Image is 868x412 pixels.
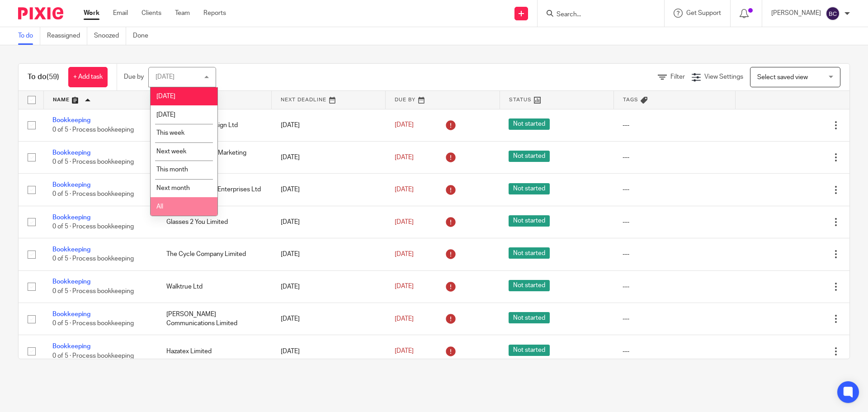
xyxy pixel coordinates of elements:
[157,206,271,238] td: Glasses 2 You Limited
[142,9,161,18] a: Clients
[623,250,726,259] div: ---
[509,183,550,194] span: Not started
[670,74,685,80] span: Filter
[623,314,726,323] div: ---
[395,154,414,161] span: [DATE]
[52,182,90,188] a: Bookkeeping
[623,185,726,194] div: ---
[623,218,726,227] div: ---
[47,73,59,81] span: (59)
[509,345,550,356] span: Not started
[156,93,175,99] span: [DATE]
[52,279,90,285] a: Bookkeeping
[156,74,175,80] div: [DATE]
[52,159,134,165] span: 0 of 5 · Process bookkeeping
[18,7,63,19] img: Pixie
[52,246,90,253] a: Bookkeeping
[395,316,414,322] span: [DATE]
[623,282,726,291] div: ---
[28,72,59,82] h1: To do
[623,97,638,102] span: Tags
[272,141,386,173] td: [DATE]
[509,151,550,162] span: Not started
[52,288,134,294] span: 0 of 5 · Process bookkeeping
[395,284,414,290] span: [DATE]
[157,335,271,367] td: Hazatex Limited
[113,9,128,18] a: Email
[52,127,134,133] span: 0 of 5 · Process bookkeeping
[52,353,134,359] span: 0 of 5 · Process bookkeeping
[509,118,550,130] span: Not started
[47,27,87,45] a: Reassigned
[156,204,163,210] span: All
[157,303,271,335] td: [PERSON_NAME] Communications Limited
[203,9,226,18] a: Reports
[133,27,155,45] a: Done
[757,74,808,81] span: Select saved view
[826,6,840,21] img: svg%3E
[156,148,186,155] span: Next week
[156,166,188,173] span: This month
[623,121,726,130] div: ---
[686,10,721,16] span: Get Support
[175,9,190,18] a: Team
[771,9,821,18] p: [PERSON_NAME]
[509,215,550,227] span: Not started
[395,219,414,225] span: [DATE]
[623,347,726,356] div: ---
[272,238,386,270] td: [DATE]
[68,67,108,87] a: + Add task
[52,214,90,221] a: Bookkeeping
[272,174,386,206] td: [DATE]
[272,270,386,303] td: [DATE]
[272,303,386,335] td: [DATE]
[272,335,386,367] td: [DATE]
[395,251,414,257] span: [DATE]
[157,238,271,270] td: The Cycle Company Limited
[18,27,40,45] a: To do
[509,280,550,291] span: Not started
[52,150,90,156] a: Bookkeeping
[272,109,386,141] td: [DATE]
[704,74,743,80] span: View Settings
[395,122,414,128] span: [DATE]
[124,72,144,81] p: Due by
[395,348,414,354] span: [DATE]
[52,320,134,327] span: 0 of 5 · Process bookkeeping
[52,256,134,262] span: 0 of 5 · Process bookkeeping
[509,247,550,259] span: Not started
[556,11,637,19] input: Search
[156,112,175,118] span: [DATE]
[156,185,190,191] span: Next month
[84,9,99,18] a: Work
[52,343,90,350] a: Bookkeeping
[52,191,134,198] span: 0 of 5 · Process bookkeeping
[156,130,184,136] span: This week
[52,311,90,317] a: Bookkeeping
[623,153,726,162] div: ---
[509,312,550,323] span: Not started
[395,186,414,193] span: [DATE]
[272,206,386,238] td: [DATE]
[94,27,126,45] a: Snoozed
[157,270,271,303] td: Walktrue Ltd
[52,223,134,230] span: 0 of 5 · Process bookkeeping
[52,117,90,123] a: Bookkeeping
